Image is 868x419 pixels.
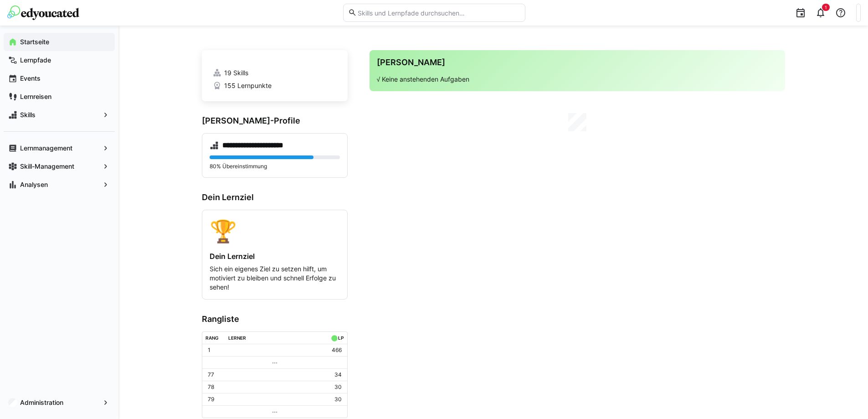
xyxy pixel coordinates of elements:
[210,264,340,292] p: Sich ein eigenes Ziel zu setzen hilft, um motiviert zu bleiben und schnell Erfolge zu sehen!
[208,371,214,378] p: 77
[210,217,340,244] div: 🏆
[213,68,337,78] a: 19 Skills
[202,116,348,126] h3: [PERSON_NAME]-Profile
[224,68,248,78] span: 19 Skills
[377,75,778,84] p: √ Keine anstehenden Aufgaben
[205,335,219,341] div: Rang
[334,383,342,391] p: 30
[334,371,342,378] p: 34
[825,5,827,10] span: 1
[338,335,344,341] div: LP
[208,383,214,391] p: 78
[228,335,246,341] div: Lerner
[208,396,214,403] p: 79
[208,347,211,354] p: 1
[334,396,342,403] p: 30
[210,163,340,170] p: 80% Übereinstimmung
[202,192,348,202] h3: Dein Lernziel
[210,252,340,261] h4: Dein Lernziel
[332,347,342,354] p: 466
[357,9,520,17] input: Skills und Lernpfade durchsuchen…
[377,57,778,67] h3: [PERSON_NAME]
[224,81,272,90] span: 155 Lernpunkte
[202,314,348,324] h3: Rangliste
